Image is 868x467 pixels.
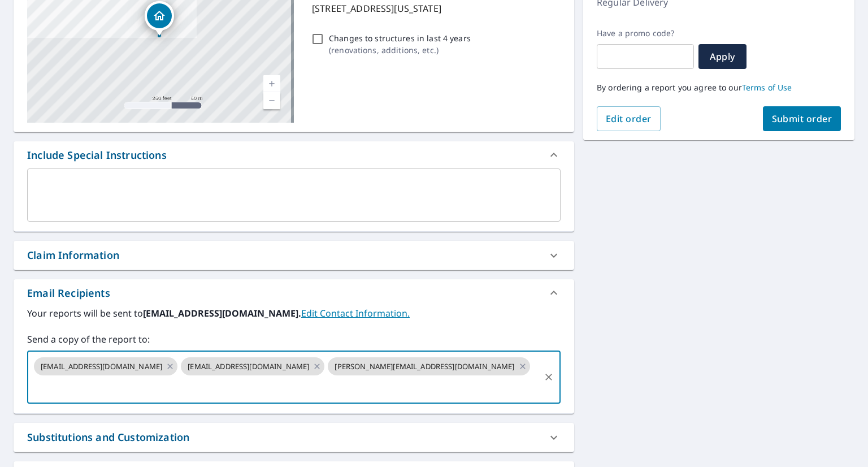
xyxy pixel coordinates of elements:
div: Include Special Instructions [27,148,167,163]
label: Have a promo code? [597,28,694,38]
div: Email Recipients [27,286,110,301]
a: EditContactInfo [301,307,410,319]
span: [PERSON_NAME][EMAIL_ADDRESS][DOMAIN_NAME] [328,361,521,372]
div: [EMAIL_ADDRESS][DOMAIN_NAME] [34,357,177,375]
p: ( renovations, additions, etc. ) [329,44,471,56]
span: [EMAIL_ADDRESS][DOMAIN_NAME] [34,361,169,372]
div: Substitutions and Customization [14,423,574,452]
span: Edit order [606,113,652,125]
div: Claim Information [27,248,119,263]
span: Submit order [772,113,832,125]
button: Apply [698,44,747,69]
div: Dropped pin, building 1, Residential property, 503 Pinefield Ln Maryland Heights, MO 63043 [145,1,174,36]
span: [EMAIL_ADDRESS][DOMAIN_NAME] [181,361,316,372]
div: Claim Information [14,241,574,270]
div: Substitutions and Customization [27,430,189,445]
button: Clear [541,369,557,385]
a: Current Level 17, Zoom Out [263,92,280,109]
a: Current Level 17, Zoom In [263,75,280,92]
p: Changes to structures in last 4 years [329,32,471,44]
b: [EMAIL_ADDRESS][DOMAIN_NAME]. [143,307,301,319]
p: By ordering a report you agree to our [597,83,841,93]
div: [EMAIL_ADDRESS][DOMAIN_NAME] [181,357,324,375]
label: Your reports will be sent to [27,306,561,320]
div: [PERSON_NAME][EMAIL_ADDRESS][DOMAIN_NAME] [328,357,530,375]
button: Submit order [763,106,841,131]
button: Edit order [597,106,661,131]
p: [STREET_ADDRESS][US_STATE] [312,2,556,15]
label: Send a copy of the report to: [27,332,561,346]
a: Terms of Use [742,82,792,93]
div: Include Special Instructions [14,141,574,168]
div: Email Recipients [14,279,574,306]
span: Apply [708,50,737,63]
